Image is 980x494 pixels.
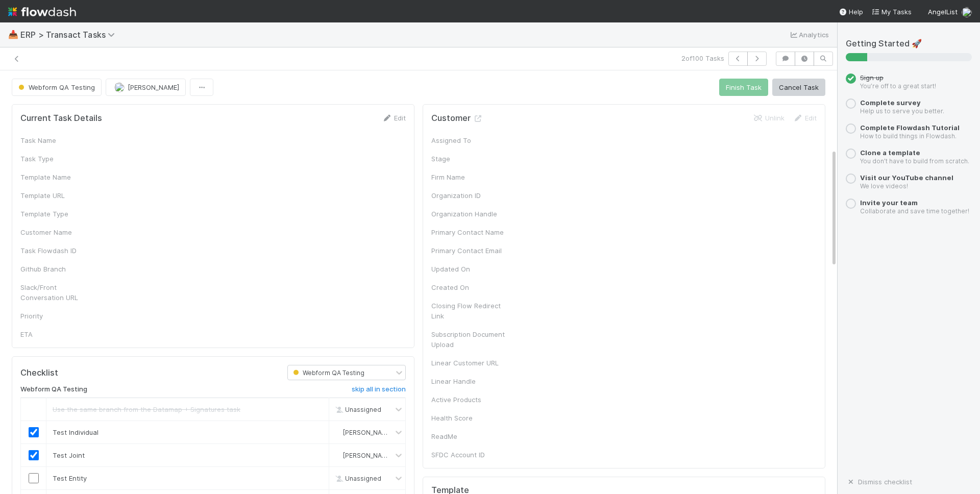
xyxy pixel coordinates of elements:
[53,474,87,482] span: Test Entity
[431,329,508,350] div: Subscription Document Upload
[860,123,960,132] a: Complete Flowdash Tutorial
[860,98,921,107] a: Complete survey
[20,311,97,321] div: Priority
[20,264,97,274] div: Github Branch
[333,451,341,459] img: avatar_11833ecc-818b-4748-aee0-9d6cf8466369.png
[860,157,969,165] small: You don’t have to build from scratch.
[431,209,508,219] div: Organization Handle
[333,406,381,413] span: Unassigned
[431,135,508,145] div: Assigned To
[860,207,969,215] small: Collaborate and save time together!
[431,190,508,201] div: Organization ID
[106,79,186,96] button: [PERSON_NAME]
[871,7,912,17] a: My Tasks
[291,369,364,377] span: Webform QA Testing
[431,301,508,321] div: Closing Flow Redirect Link
[871,8,912,16] span: My Tasks
[860,132,957,140] small: How to build things in Flowdash.
[53,428,99,436] span: Test Individual
[719,79,768,96] button: Finish Task
[352,385,406,398] a: skip all in section
[431,227,508,237] div: Primary Contact Name
[860,174,953,182] a: Visit our YouTube channel
[431,413,508,423] div: Health Score
[846,39,972,49] h5: Getting Started 🚀
[431,394,508,405] div: Active Products
[8,3,76,20] img: logo-inverted-e16ddd16eac7371096b0.svg
[839,7,863,17] div: Help
[431,172,508,182] div: Firm Name
[20,172,97,182] div: Template Name
[789,29,829,41] a: Analytics
[860,149,920,157] a: Clone a template
[860,82,936,90] small: You’re off to a great start!
[343,452,393,459] span: [PERSON_NAME]
[431,154,508,164] div: Stage
[8,30,18,39] span: 📥
[431,431,508,441] div: ReadMe
[382,114,406,122] a: Edit
[20,329,97,339] div: ETA
[431,450,508,460] div: SFDC Account ID
[431,264,508,274] div: Updated On
[343,429,393,436] span: [PERSON_NAME]
[53,405,240,413] span: Use the same branch from the Datamap + Signatures task
[681,53,724,63] span: 2 of 100 Tasks
[20,30,120,40] span: ERP > Transact Tasks
[333,428,341,436] img: avatar_11833ecc-818b-4748-aee0-9d6cf8466369.png
[431,245,508,256] div: Primary Contact Email
[128,83,179,91] span: [PERSON_NAME]
[16,83,95,91] span: Webform QA Testing
[962,7,972,17] img: avatar_11833ecc-818b-4748-aee0-9d6cf8466369.png
[20,245,97,256] div: Task Flowdash ID
[20,368,58,378] h5: Checklist
[431,376,508,386] div: Linear Handle
[20,209,97,219] div: Template Type
[753,114,785,122] a: Unlink
[431,358,508,368] div: Linear Customer URL
[12,79,102,96] button: Webform QA Testing
[860,182,908,190] small: We love videos!
[793,114,817,122] a: Edit
[20,135,97,145] div: Task Name
[860,199,918,207] a: Invite your team
[20,190,97,201] div: Template URL
[860,73,884,82] span: Sign up
[20,154,97,164] div: Task Type
[20,113,102,123] h5: Current Task Details
[20,227,97,237] div: Customer Name
[20,385,87,393] h6: Webform QA Testing
[846,478,912,486] a: Dismiss checklist
[114,82,125,92] img: avatar_11833ecc-818b-4748-aee0-9d6cf8466369.png
[53,451,85,459] span: Test Joint
[772,79,825,96] button: Cancel Task
[20,282,97,303] div: Slack/Front Conversation URL
[352,385,406,393] h6: skip all in section
[431,113,483,123] h5: Customer
[860,107,944,115] small: Help us to serve you better.
[431,282,508,292] div: Created On
[333,475,381,482] span: Unassigned
[928,8,958,16] span: AngelList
